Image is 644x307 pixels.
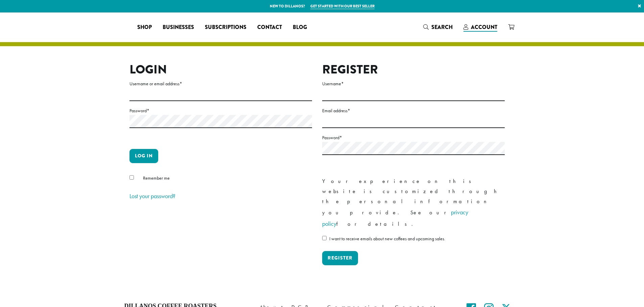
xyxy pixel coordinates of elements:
[310,3,375,9] a: Get started with our best seller
[205,23,246,32] span: Subscriptions
[129,106,312,115] label: Password
[471,23,497,31] span: Account
[129,192,175,200] a: Lost your password?
[293,23,307,32] span: Blog
[418,22,458,33] a: Search
[322,133,505,142] label: Password
[163,23,194,32] span: Businesses
[322,208,468,227] a: privacy policy
[431,23,453,31] span: Search
[322,80,505,88] label: Username
[129,80,312,88] label: Username or email address
[257,23,282,32] span: Contact
[322,251,358,265] button: Register
[322,176,505,229] p: Your experience on this website is customized through the personal information you provide. See o...
[129,62,312,77] h2: Login
[322,62,505,77] h2: Register
[322,106,505,115] label: Email address
[137,23,152,32] span: Shop
[329,236,445,242] span: I want to receive emails about new coffees and upcoming sales.
[322,236,327,240] input: I want to receive emails about new coffees and upcoming sales.
[132,22,157,33] a: Shop
[143,175,170,181] span: Remember me
[129,149,158,163] button: Log in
